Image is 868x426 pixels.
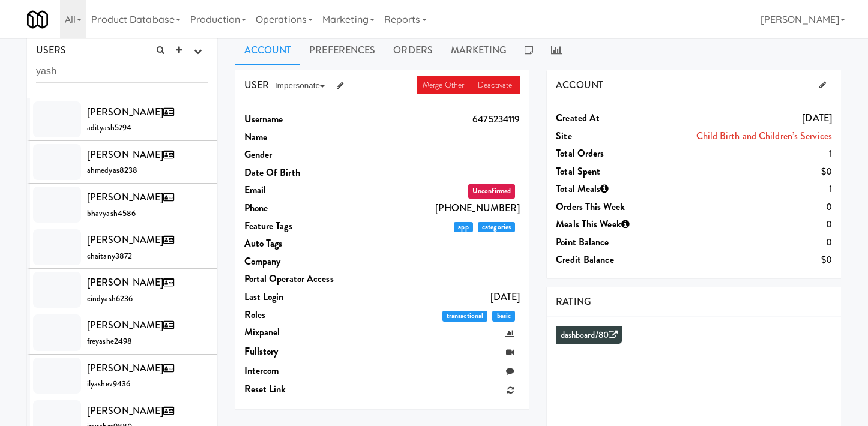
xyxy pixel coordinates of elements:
[87,335,132,347] span: freyashe2498
[27,269,217,311] li: [PERSON_NAME]cindyash6236
[556,127,666,145] dt: Site
[87,105,179,119] span: [PERSON_NAME]
[244,288,355,306] dt: Last login
[244,323,355,341] dt: Mixpanel
[36,43,67,57] span: USERS
[556,180,666,198] dt: Total Meals
[244,235,355,253] dt: Auto Tags
[27,141,217,184] li: [PERSON_NAME]ahmedyas8238
[87,190,179,204] span: [PERSON_NAME]
[556,295,591,308] span: RATING
[27,9,48,30] img: Micromart
[27,184,217,226] li: [PERSON_NAME]bhavyash4586
[492,311,515,322] span: basic
[87,361,179,375] span: [PERSON_NAME]
[244,146,355,164] dt: Gender
[561,329,618,341] a: dashboard/80
[244,164,355,182] dt: Date Of Birth
[244,306,355,324] dt: Roles
[556,251,666,269] dt: Credit Balance
[244,270,355,288] dt: Portal Operator Access
[384,35,442,65] a: Orders
[87,122,131,133] span: adityash5794
[27,355,217,397] li: [PERSON_NAME]ilyashev9436
[244,217,355,235] dt: Feature Tags
[87,208,136,219] span: bhavyash4586
[354,110,520,128] dd: 6475234119
[454,222,473,233] span: app
[472,76,520,94] a: Deactivate
[269,77,331,95] button: Impersonate
[87,404,179,418] span: [PERSON_NAME]
[666,233,832,251] dd: 0
[36,61,208,83] input: Search user
[244,78,269,92] span: USER
[666,198,832,216] dd: 0
[442,35,516,65] a: Marketing
[300,35,384,65] a: Preferences
[666,215,832,233] dd: 0
[666,145,832,163] dd: 1
[556,109,666,127] dt: Created at
[556,145,666,163] dt: Total Orders
[87,148,179,161] span: [PERSON_NAME]
[87,233,179,247] span: [PERSON_NAME]
[666,251,832,269] dd: $0
[27,311,217,354] li: [PERSON_NAME]freyashe2498
[417,76,472,94] a: Merge Other
[666,180,832,198] dd: 1
[556,215,666,233] dt: Meals This Week
[244,181,355,199] dt: Email
[354,288,520,306] dd: [DATE]
[666,109,832,127] dd: [DATE]
[87,164,137,176] span: ahmedyas8238
[244,199,355,217] dt: Phone
[468,184,515,199] span: Unconfirmed
[442,311,488,322] span: transactional
[244,343,355,361] dt: Fullstory
[556,233,666,251] dt: Point Balance
[696,129,833,143] a: Child Birth and Children’s Services
[87,275,179,289] span: [PERSON_NAME]
[87,250,132,262] span: chaitany3872
[478,222,515,233] span: categories
[244,380,355,398] dt: Reset link
[556,198,666,216] dt: Orders This Week
[244,110,355,128] dt: Username
[244,362,355,380] dt: Intercom
[27,226,217,269] li: [PERSON_NAME]chaitany3872
[666,163,832,181] dd: $0
[235,35,301,65] a: Account
[27,98,217,141] li: [PERSON_NAME]adityash5794
[87,293,133,304] span: cindyash6236
[556,163,666,181] dt: Total Spent
[87,378,130,389] span: ilyashev9436
[556,78,603,92] span: ACCOUNT
[244,253,355,271] dt: Company
[354,199,520,217] dd: [PHONE_NUMBER]
[87,318,179,332] span: [PERSON_NAME]
[244,128,355,146] dt: Name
